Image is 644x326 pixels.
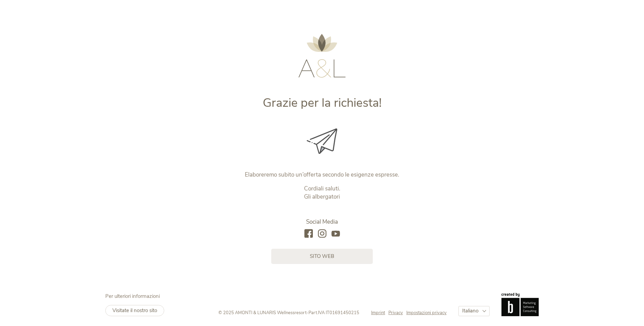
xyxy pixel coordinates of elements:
p: Elaboreremo subito un’offerta secondo le esigenze espresse. [181,171,464,179]
span: Per ulteriori informazioni [105,293,160,300]
a: sito web [271,249,373,264]
span: sito web [310,253,334,260]
span: Grazie per la richiesta! [263,95,382,111]
span: Visitate il nostro sito [112,307,157,314]
a: Visitate il nostro sito [105,305,164,316]
span: Social Media [306,218,338,226]
a: Imprint [371,310,388,316]
p: Cordiali saluti. Gli albergatori [181,185,464,201]
a: facebook [304,229,313,239]
span: © 2025 AMONTI & LUNARIS Wellnessresort [218,310,306,316]
img: AMONTI & LUNARIS Wellnessresort [298,34,346,78]
span: Privacy [388,310,403,316]
a: instagram [318,229,326,239]
a: Privacy [388,310,406,316]
span: Imprint [371,310,385,316]
span: - [306,310,308,316]
a: youtube [331,229,340,239]
a: Impostazioni privacy [406,310,447,316]
span: Part.IVA IT01691450215 [308,310,359,316]
img: Brandnamic GmbH | Leading Hospitality Solutions [501,293,539,316]
img: Grazie per la richiesta! [307,128,337,154]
